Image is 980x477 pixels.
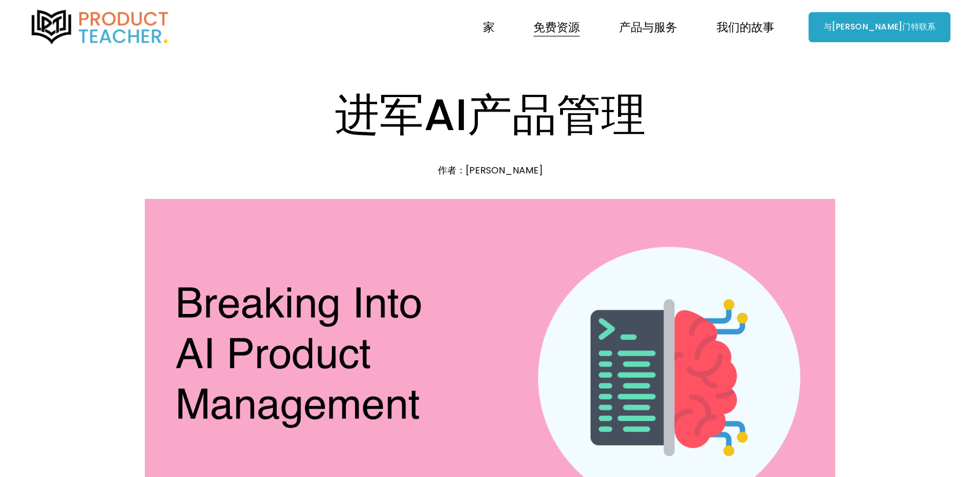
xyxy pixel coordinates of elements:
a: 与[PERSON_NAME]门特联系 [809,12,950,42]
font: 免费资源 [533,19,580,35]
a: 文件夹下拉菜单 [533,16,580,39]
a: [PERSON_NAME] [466,164,543,177]
img: 产品老师 [30,10,171,45]
a: 文件夹下拉菜单 [716,16,774,39]
font: 作者： [438,164,466,177]
font: 进军AI产品管理 [335,83,646,146]
font: 我们的故事 [716,19,774,35]
font: 产品与服务 [619,19,677,35]
font: 家 [483,19,495,35]
a: 文件夹下拉菜单 [619,16,677,39]
font: 与[PERSON_NAME]门特联系 [824,21,936,32]
a: 家 [483,16,495,39]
